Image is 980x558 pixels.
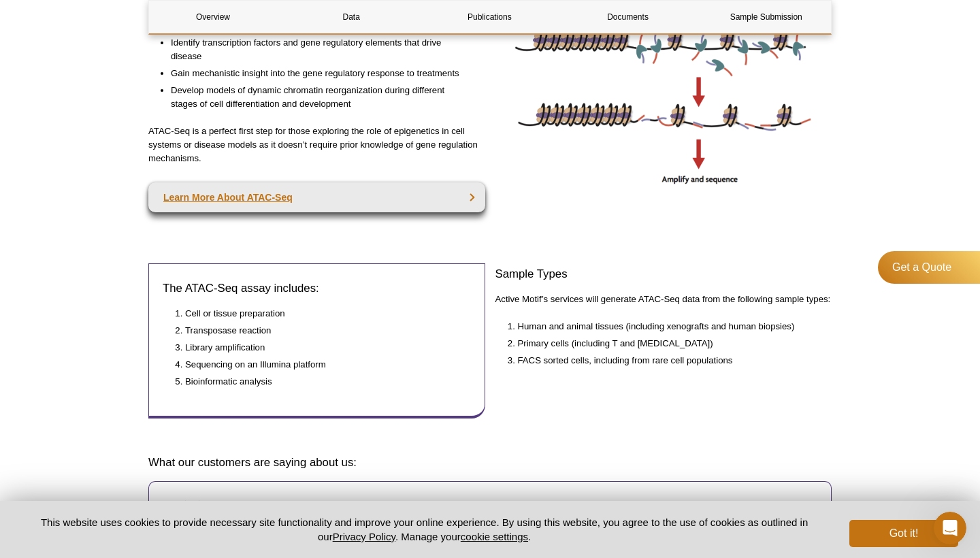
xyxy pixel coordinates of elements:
[461,531,528,542] button: cookie settings
[495,293,832,306] p: Active Motif’s services will generate ATAC-Seq data from the following sample types:
[171,36,472,63] li: Identify transcription factors and gene regulatory elements that drive disease
[333,531,395,542] a: Privacy Policy
[518,320,819,333] li: Human and animal tissues (including xenografts and human biopsies)
[185,307,457,321] li: Cell or tissue preparation
[163,280,471,297] h3: The ATAC-Seq assay includes:
[518,354,819,367] li: FACS sorted cells, including from rare cell populations
[185,341,457,355] li: Library amplification
[148,182,485,212] a: Learn More About ATAC-Seq
[149,1,277,33] a: Overview
[185,358,457,372] li: Sequencing on an Illumina platform
[185,324,457,338] li: Transposase reaction
[171,67,472,80] li: Gain mechanistic insight into the gene regulatory response to treatments
[702,1,830,33] a: Sample Submission
[495,266,832,282] h3: Sample Types
[148,455,832,471] h3: What our customers are saying about us:
[564,1,692,33] a: Documents
[934,512,966,544] iframe: Intercom live chat
[425,1,553,33] a: Publications
[185,375,457,389] li: Bioinformatic analysis
[849,520,958,547] button: Got it!
[878,251,980,284] a: Get a Quote
[518,337,819,350] li: Primary cells (including T and [MEDICAL_DATA])
[148,125,485,165] p: ATAC-Seq is a perfect first step for those exploring the role of epigenetics in cell systems or d...
[287,1,415,33] a: Data
[171,84,472,111] li: Develop models of dynamic chromatin reorganization during different stages of cell differentiatio...
[22,515,827,544] p: This website uses cookies to provide necessary site functionality and improve your online experie...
